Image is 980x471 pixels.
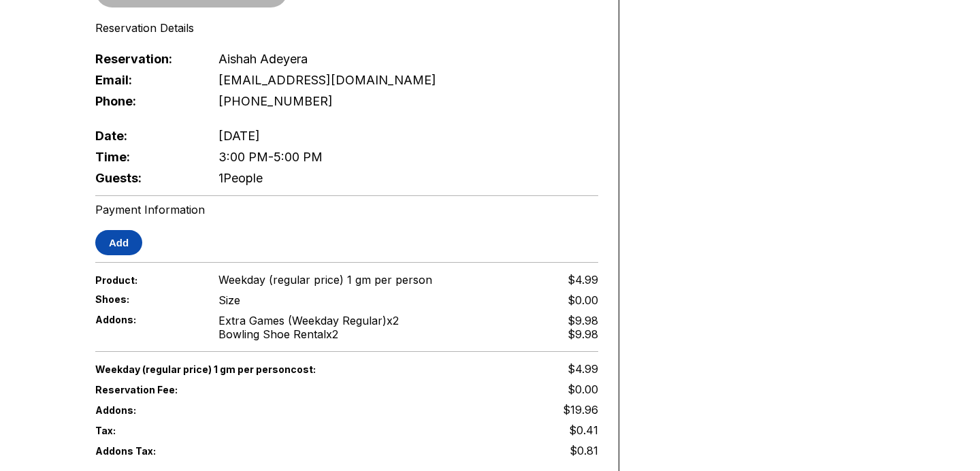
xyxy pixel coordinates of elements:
[95,404,196,416] span: Addons:
[95,52,196,66] span: Reservation:
[218,73,436,87] span: [EMAIL_ADDRESS][DOMAIN_NAME]
[95,445,196,457] span: Addons Tax:
[569,423,598,437] span: $0.41
[95,150,196,164] span: Time:
[568,314,598,327] div: $9.98
[568,273,598,287] span: $4.99
[95,363,347,375] span: Weekday (regular price) 1 gm per person cost:
[95,314,196,325] span: Addons:
[95,274,196,286] span: Product:
[218,314,399,327] div: Extra Games (Weekday Regular) x 2
[568,293,598,307] div: $0.00
[95,21,598,35] div: Reservation Details
[95,94,196,108] span: Phone:
[95,203,598,216] div: Payment Information
[218,129,260,143] span: [DATE]
[218,273,432,287] span: Weekday (regular price) 1 gm per person
[568,362,598,376] span: $4.99
[95,171,196,185] span: Guests:
[218,52,308,66] span: Aishah Adeyera
[95,384,347,395] span: Reservation Fee:
[95,129,196,143] span: Date:
[95,73,196,87] span: Email:
[95,230,142,255] button: Add
[95,293,196,305] span: Shoes:
[570,444,598,457] span: $0.81
[218,327,399,341] div: Bowling Shoe Rental x 2
[218,94,333,108] span: [PHONE_NUMBER]
[568,327,598,341] div: $9.98
[218,293,240,307] div: Size
[218,171,263,185] span: 1 People
[218,150,323,164] span: 3:00 PM - 5:00 PM
[95,425,196,436] span: Tax:
[563,403,598,417] span: $19.96
[568,383,598,396] span: $0.00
